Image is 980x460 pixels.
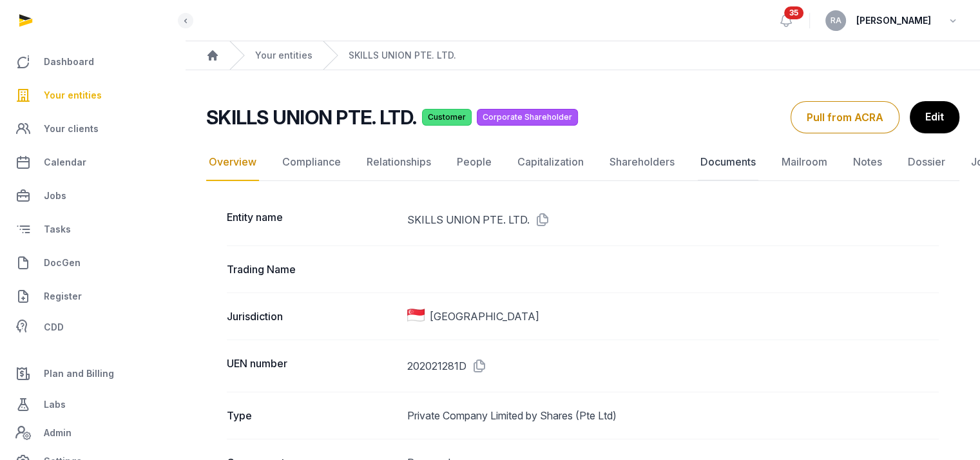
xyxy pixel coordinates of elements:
h2: SKILLS UNION PTE. LTD. [206,106,417,129]
a: Capitalization [515,144,586,181]
nav: Breadcrumb [186,41,980,70]
button: Pull from ACRA [791,101,899,133]
span: Customer [422,109,472,126]
a: CDD [10,314,175,340]
span: Dashboard [44,54,94,70]
span: Your clients [44,121,99,137]
dt: Trading Name [227,262,397,277]
button: RA [825,10,846,31]
dt: Type [227,408,397,423]
dt: Entity name [227,209,397,230]
dt: Jurisdiction [227,309,397,324]
span: Calendar [44,155,86,170]
a: Register [10,281,175,312]
a: Notes [850,144,885,181]
a: Your clients [10,113,175,144]
a: Tasks [10,214,175,245]
a: DocGen [10,247,175,278]
a: Admin [10,420,175,446]
a: Overview [206,144,259,181]
a: Jobs [10,180,175,211]
span: Tasks [44,222,71,237]
a: Your entities [255,49,312,62]
a: Relationships [364,144,434,181]
span: RA [831,17,841,24]
a: SKILLS UNION PTE. LTD. [349,49,456,62]
span: DocGen [44,255,81,271]
a: Shareholders [607,144,677,181]
dd: Private Company Limited by Shares (Pte Ltd) [407,408,939,423]
span: Labs [44,397,66,412]
span: CDD [44,320,64,335]
a: Documents [698,144,758,181]
span: Register [44,289,82,304]
dt: UEN number [227,356,397,376]
a: Dossier [905,144,948,181]
a: Dashboard [10,46,175,77]
a: Edit [910,101,959,133]
span: Jobs [44,188,66,204]
span: Your entities [44,88,102,103]
a: People [454,144,494,181]
a: Compliance [280,144,343,181]
dd: 202021281D [407,356,939,376]
a: Calendar [10,147,175,178]
a: Plan and Billing [10,358,175,389]
span: Plan and Billing [44,366,114,381]
span: [GEOGRAPHIC_DATA] [430,309,539,324]
a: Your entities [10,80,175,111]
a: Mailroom [779,144,830,181]
span: Corporate Shareholder [477,109,578,126]
span: Admin [44,425,72,441]
dd: SKILLS UNION PTE. LTD. [407,209,939,230]
a: Labs [10,389,175,420]
nav: Tabs [206,144,959,181]
span: [PERSON_NAME] [856,13,931,28]
span: 35 [784,6,803,19]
